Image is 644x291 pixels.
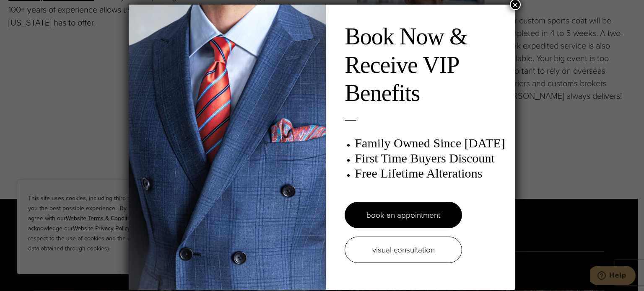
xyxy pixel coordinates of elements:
[345,23,506,107] h2: Book Now & Receive VIP Benefits
[355,166,506,181] h3: Free Lifetime Alterations
[19,6,36,13] span: Help
[355,151,506,166] h3: First Time Buyers Discount
[355,136,506,151] h3: Family Owned Since [DATE]
[345,237,462,263] a: visual consultation
[345,202,462,228] a: book an appointment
